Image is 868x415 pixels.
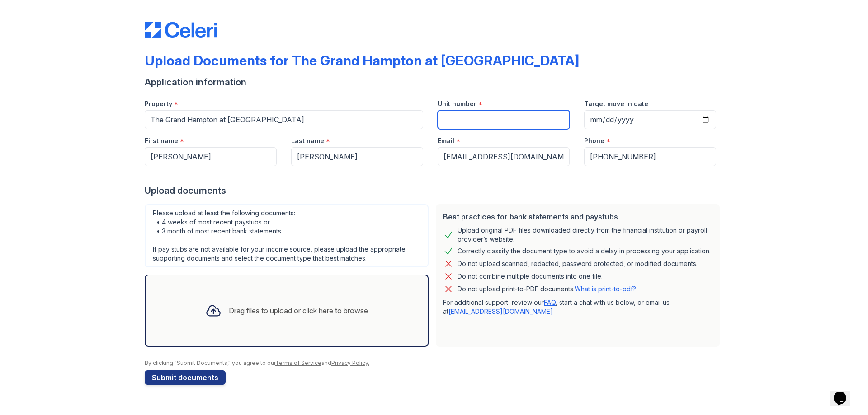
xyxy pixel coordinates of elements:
[438,99,476,108] label: Unit number
[145,52,579,69] div: Upload Documents for The Grand Hampton at [GEOGRAPHIC_DATA]
[443,298,712,316] p: For additional support, review our , start a chat with us below, or email us at
[584,136,604,145] label: Phone
[145,99,172,108] label: Property
[145,136,178,145] label: First name
[544,298,556,306] a: FAQ
[145,76,723,89] div: Application information
[145,22,217,38] img: CE_Logo_Blue-a8612792a0a2168367f1c8372b55b34899dd931a85d93a1a3d3e32e68fde9ad4.png
[458,271,603,282] div: Do not combine multiple documents into one file.
[291,136,324,145] label: Last name
[458,246,711,256] div: Correctly classify the document type to avoid a delay in processing your application.
[438,136,454,145] label: Email
[331,359,369,366] a: Privacy Policy.
[145,370,226,385] button: Submit documents
[229,305,368,316] div: Drag files to upload or click here to browse
[443,211,712,222] div: Best practices for bank statements and paystubs
[275,359,321,366] a: Terms of Service
[145,184,723,197] div: Upload documents
[145,204,429,267] div: Please upload at least the following documents: • 4 weeks of most recent paystubs or • 3 month of...
[830,379,859,406] iframe: chat widget
[575,285,636,293] a: What is print-to-pdf?
[458,284,636,294] p: Do not upload print-to-PDF documents.
[458,258,698,269] div: Do not upload scanned, redacted, password protected, or modified documents.
[458,226,712,244] div: Upload original PDF files downloaded directly from the financial institution or payroll provider’...
[448,308,553,315] a: [EMAIL_ADDRESS][DOMAIN_NAME]
[145,359,723,367] div: By clicking "Submit Documents," you agree to our and
[584,99,648,108] label: Target move in date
